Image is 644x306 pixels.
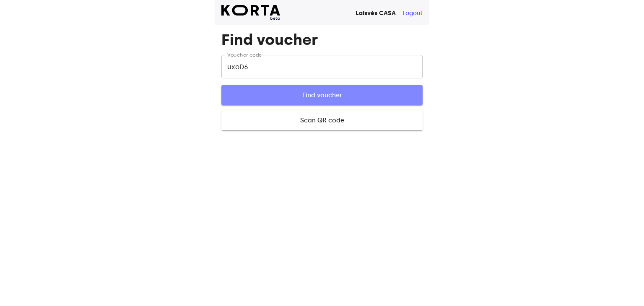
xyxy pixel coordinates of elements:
h1: Find voucher [221,31,423,48]
button: Scan QR code [221,110,423,130]
span: Find voucher [235,90,409,101]
button: Logout [402,9,423,18]
button: Find voucher [221,85,423,105]
img: Korta [221,5,280,16]
strong: Laisvės CASA [356,10,396,17]
span: beta [221,16,280,21]
span: Scan QR code [235,115,409,126]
